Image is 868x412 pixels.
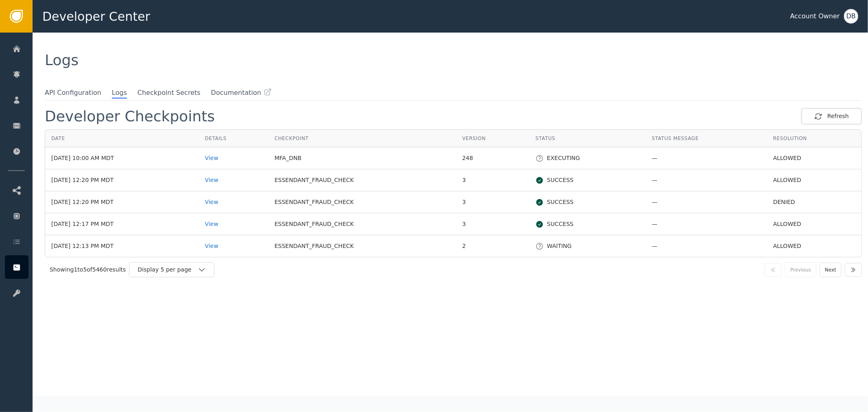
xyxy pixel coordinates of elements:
[790,11,840,21] div: Account Owner
[205,220,262,228] div: View
[814,112,849,121] div: Refresh
[138,88,201,98] span: Checkpoint Secrets
[50,265,126,274] div: Showing 1 to 5 of 5460 results
[646,213,767,235] td: —
[536,176,640,184] div: SUCCESS
[767,191,861,213] td: DENIED
[536,135,640,142] div: Status
[456,213,529,235] td: 3
[456,169,529,191] td: 3
[646,147,767,169] td: —
[536,242,640,250] div: WAITING
[536,154,640,162] div: EXECUTING
[45,147,199,169] td: [DATE] 10:00 AM MDT
[269,235,456,257] td: ESSENDANT_FRAUD_CHECK
[646,169,767,191] td: —
[205,154,262,162] div: View
[844,9,858,24] button: DB
[456,191,529,213] td: 3
[801,108,862,125] button: Refresh
[536,220,640,228] div: SUCCESS
[45,88,101,98] span: API Configuration
[456,235,529,257] td: 2
[767,235,861,257] td: ALLOWED
[211,88,271,98] a: Documentation
[652,135,761,142] div: Status Message
[767,169,861,191] td: ALLOWED
[646,235,767,257] td: —
[205,176,262,184] div: View
[45,109,215,124] div: Developer Checkpoints
[456,147,529,169] td: 248
[646,191,767,213] td: —
[51,135,192,142] div: Date
[42,7,150,26] span: Developer Center
[45,52,79,68] span: Logs
[129,262,214,277] button: Display 5 per page
[138,265,198,274] div: Display 5 per page
[205,242,262,250] div: View
[767,147,861,169] td: ALLOWED
[275,135,450,142] div: Checkpoint
[767,213,861,235] td: ALLOWED
[462,135,523,142] div: Version
[112,88,127,99] span: Logs
[205,135,262,142] div: Details
[773,135,855,142] div: Resolution
[820,263,842,277] button: Next
[269,147,456,169] td: MFA_DNB
[269,213,456,235] td: ESSENDANT_FRAUD_CHECK
[269,169,456,191] td: ESSENDANT_FRAUD_CHECK
[269,191,456,213] td: ESSENDANT_FRAUD_CHECK
[536,198,640,206] div: SUCCESS
[45,213,199,235] td: [DATE] 12:17 PM MDT
[211,88,261,98] span: Documentation
[205,198,262,206] div: View
[45,235,199,257] td: [DATE] 12:13 PM MDT
[45,169,199,191] td: [DATE] 12:20 PM MDT
[45,191,199,213] td: [DATE] 12:20 PM MDT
